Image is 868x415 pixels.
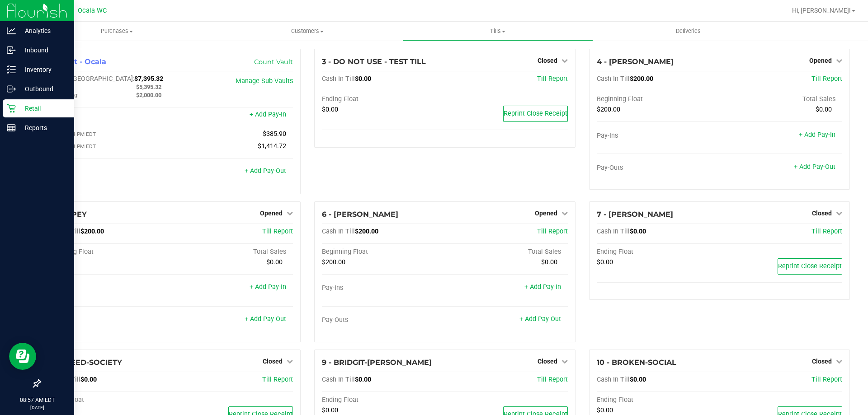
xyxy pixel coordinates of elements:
span: Deliveries [664,27,713,35]
inline-svg: Reports [7,123,16,132]
div: Total Sales [170,248,293,256]
div: Pay-Ins [322,284,445,292]
span: Purchases [22,27,212,35]
p: [DATE] [4,404,70,411]
span: 10 - BROKEN-SOCIAL [597,358,676,367]
span: $0.00 [355,376,371,383]
div: Total Sales [719,95,842,103]
span: $0.00 [322,406,338,414]
span: Cash In Till [597,75,630,83]
p: Reports [16,122,70,133]
span: $0.00 [597,258,613,266]
a: Deliveries [593,22,783,41]
div: Pay-Ins [47,112,170,120]
inline-svg: Retail [7,104,16,113]
div: Total Sales [445,248,568,256]
span: 1 - Vault - Ocala [47,57,106,66]
span: 3 - DO NOT USE - TEST TILL [322,57,426,66]
span: $0.00 [541,258,557,266]
span: 4 - [PERSON_NAME] [597,57,674,66]
span: Opened [260,210,283,217]
a: + Add Pay-In [250,283,286,291]
span: $0.00 [597,406,613,414]
span: Closed [538,358,557,365]
a: Till Report [537,75,568,83]
inline-svg: Inventory [7,65,16,74]
span: Closed [538,57,557,64]
a: + Add Pay-Out [794,163,835,171]
span: Cash In Till [597,228,630,235]
span: $2,000.00 [136,92,161,98]
a: + Add Pay-Out [519,315,561,323]
inline-svg: Inbound [7,46,16,55]
p: 08:57 AM EDT [4,396,70,404]
span: Ocala WC [78,7,107,14]
p: Retail [16,103,70,114]
span: Cash In Till [597,376,630,383]
div: Beginning Float [322,248,445,256]
span: Cash In Till [322,75,355,83]
a: + Add Pay-Out [245,167,286,175]
a: Purchases [22,22,212,41]
a: Till Report [262,228,293,235]
a: Till Report [537,376,568,383]
span: $200.00 [355,228,378,235]
div: Ending Float [597,396,720,404]
a: Till Report [262,376,293,383]
span: $1,414.72 [258,142,286,150]
inline-svg: Analytics [7,26,16,35]
button: Reprint Close Receipt [503,106,568,122]
div: Ending Float [322,95,445,103]
span: $0.00 [355,75,371,83]
p: Inbound [16,45,70,56]
span: Reprint Close Receipt [778,262,842,270]
a: Till Report [811,228,842,235]
a: Till Report [537,228,568,235]
inline-svg: Outbound [7,84,16,93]
button: Reprint Close Receipt [778,258,842,275]
span: $7,395.32 [134,75,163,83]
a: + Add Pay-Out [245,315,286,323]
span: 7 - [PERSON_NAME] [597,210,673,219]
span: $200.00 [630,75,653,83]
span: $0.00 [630,228,646,235]
div: Beginning Float [597,95,720,103]
a: Tills [402,22,593,41]
span: $0.00 [266,258,283,266]
span: $0.00 [816,106,832,113]
span: $385.90 [263,130,286,138]
div: Pay-Outs [47,316,170,324]
span: Cash In Till [322,376,355,383]
a: + Add Pay-In [524,283,561,291]
div: Ending Float [597,248,720,256]
a: Customers [212,22,402,41]
span: $200.00 [597,106,620,113]
span: 9 - BRIDGIT-[PERSON_NAME] [322,358,432,367]
span: $200.00 [80,228,104,235]
a: Till Report [811,75,842,83]
div: Beginning Float [47,248,170,256]
p: Analytics [16,25,70,36]
iframe: Resource center [9,343,36,370]
span: $5,395.32 [136,84,161,90]
a: + Add Pay-In [799,131,835,139]
div: Pay-Outs [47,168,170,176]
span: $0.00 [80,376,97,383]
div: Ending Float [47,396,170,404]
a: Count Vault [254,58,293,66]
span: Closed [263,358,283,365]
p: Inventory [16,64,70,75]
div: Pay-Outs [597,164,720,172]
span: Cash In [GEOGRAPHIC_DATA]: [47,75,134,83]
span: Hi, [PERSON_NAME]! [792,7,851,14]
a: Till Report [811,376,842,383]
span: Cash In Till [322,228,355,235]
span: $200.00 [322,258,345,266]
